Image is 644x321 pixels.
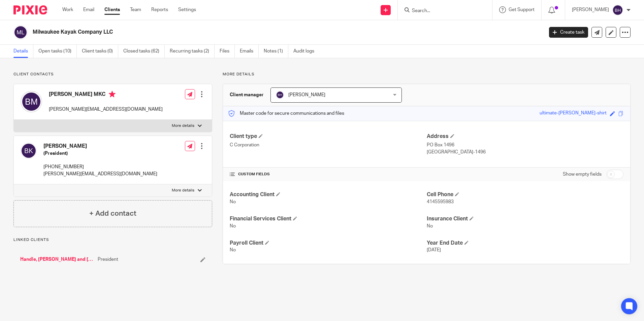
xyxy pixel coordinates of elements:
img: svg%3E [612,5,623,15]
p: More details [223,72,631,77]
h4: + Add contact [89,208,136,219]
p: C Corporation [230,142,426,148]
p: More details [172,123,194,129]
span: No [230,224,236,228]
a: Email [83,6,94,13]
a: Files [220,45,235,58]
p: Client contacts [13,72,212,77]
a: Client tasks (0) [82,45,118,58]
h4: Payroll Client [230,240,426,247]
input: Search [411,8,472,14]
span: No [427,224,433,228]
p: PO Box 1496 [427,142,623,148]
h4: Financial Services Client [230,215,426,222]
a: Recurring tasks (2) [170,45,215,58]
p: [PERSON_NAME][EMAIL_ADDRESS][DOMAIN_NAME] [49,106,163,113]
span: No [230,248,236,252]
a: Reports [151,6,168,13]
h4: Insurance Client [427,215,623,222]
h4: Accounting Client [230,191,426,198]
a: Closed tasks (62) [123,45,165,58]
img: svg%3E [13,25,28,39]
h4: Year End Date [427,240,623,247]
h4: Address [427,133,623,140]
p: [PERSON_NAME] [572,6,609,13]
a: Handle, [PERSON_NAME] and [PERSON_NAME] [20,256,94,263]
span: Get Support [509,7,535,12]
a: Emails [240,45,259,58]
span: No [230,200,236,204]
img: svg%3E [276,91,284,99]
span: 4145595983 [427,200,454,204]
a: Notes (1) [264,45,288,58]
label: Show empty fields [563,171,602,178]
h4: [PERSON_NAME] MKC [49,91,163,99]
img: svg%3E [21,91,42,112]
i: Primary [109,91,116,98]
p: [PERSON_NAME][EMAIL_ADDRESS][DOMAIN_NAME] [43,171,157,177]
a: Team [130,6,141,13]
h4: Client type [230,133,426,140]
img: svg%3E [21,143,37,159]
a: Details [13,45,33,58]
a: Work [62,6,73,13]
p: Linked clients [13,237,212,243]
h4: [PERSON_NAME] [43,143,157,150]
a: Open tasks (10) [38,45,77,58]
div: ultimate-[PERSON_NAME]-shirt [540,110,607,117]
h4: CUSTOM FIELDS [230,172,426,177]
p: [PHONE_NUMBER] [43,164,157,170]
p: More details [172,188,194,193]
a: Audit logs [293,45,319,58]
span: President [98,256,118,263]
span: [PERSON_NAME] [288,93,325,97]
p: Master code for secure communications and files [228,110,344,117]
h3: Client manager [230,92,264,98]
img: Pixie [13,5,47,14]
h4: Cell Phone [427,191,623,198]
p: [GEOGRAPHIC_DATA]-1496 [427,149,623,155]
a: Clients [104,6,120,13]
h2: Milwaukee Kayak Company LLC [33,29,438,36]
h5: (President) [43,150,157,157]
a: Create task [549,27,588,38]
span: [DATE] [427,248,441,252]
a: Settings [178,6,196,13]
